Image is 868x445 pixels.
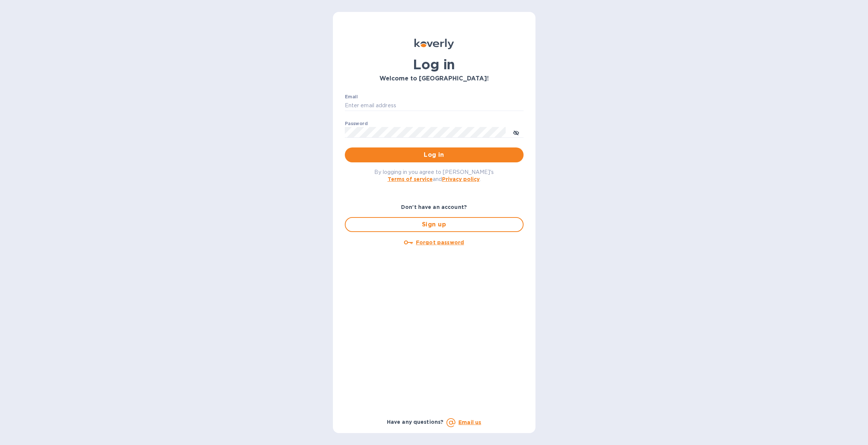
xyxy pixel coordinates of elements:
[345,95,358,99] label: Email
[345,100,524,111] input: Enter email address
[345,121,368,126] label: Password
[345,75,524,82] h3: Welcome to [GEOGRAPHIC_DATA]!
[345,217,524,232] button: Sign up
[345,147,524,162] button: Log in
[509,125,524,140] button: toggle password visibility
[352,220,517,229] span: Sign up
[401,204,467,210] b: Don't have an account?
[387,419,444,425] b: Have any questions?
[416,239,464,245] u: Forgot password
[458,419,481,425] a: Email us
[345,57,524,72] h1: Log in
[414,39,454,49] img: Koverly
[388,176,433,182] a: Terms of service
[351,150,518,159] span: Log in
[442,176,480,182] a: Privacy policy
[374,169,494,182] span: By logging in you agree to [PERSON_NAME]'s and .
